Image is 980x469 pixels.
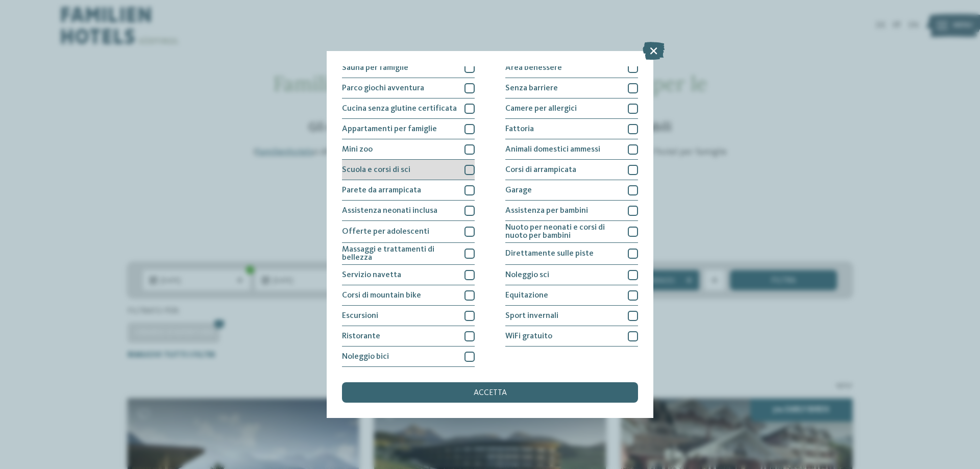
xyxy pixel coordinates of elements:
[505,105,577,113] span: Camere per allergici
[342,125,437,133] span: Appartamenti per famiglie
[342,105,457,113] span: Cucina senza glutine certificata
[505,332,552,340] span: WiFi gratuito
[342,186,421,194] span: Parete da arrampicata
[505,145,600,154] span: Animali domestici ammessi
[505,125,534,133] span: Fattoria
[342,332,380,340] span: Ristorante
[342,207,437,215] span: Assistenza neonati inclusa
[342,145,373,154] span: Mini zoo
[342,84,424,92] span: Parco giochi avventura
[505,207,588,215] span: Assistenza per bambini
[342,271,401,279] span: Servizio navetta
[505,250,594,258] span: Direttamente sulle piste
[342,64,408,72] span: Sauna per famiglie
[342,312,378,320] span: Escursioni
[505,64,562,72] span: Area benessere
[505,271,549,279] span: Noleggio sci
[342,245,457,262] span: Massaggi e trattamenti di bellezza
[505,84,558,92] span: Senza barriere
[505,312,558,320] span: Sport invernali
[505,291,548,300] span: Equitazione
[474,389,507,397] span: accetta
[342,353,389,361] span: Noleggio bici
[505,166,576,174] span: Corsi di arrampicata
[505,186,532,194] span: Garage
[342,166,410,174] span: Scuola e corsi di sci
[342,228,429,236] span: Offerte per adolescenti
[342,291,421,300] span: Corsi di mountain bike
[505,224,620,240] span: Nuoto per neonati e corsi di nuoto per bambini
